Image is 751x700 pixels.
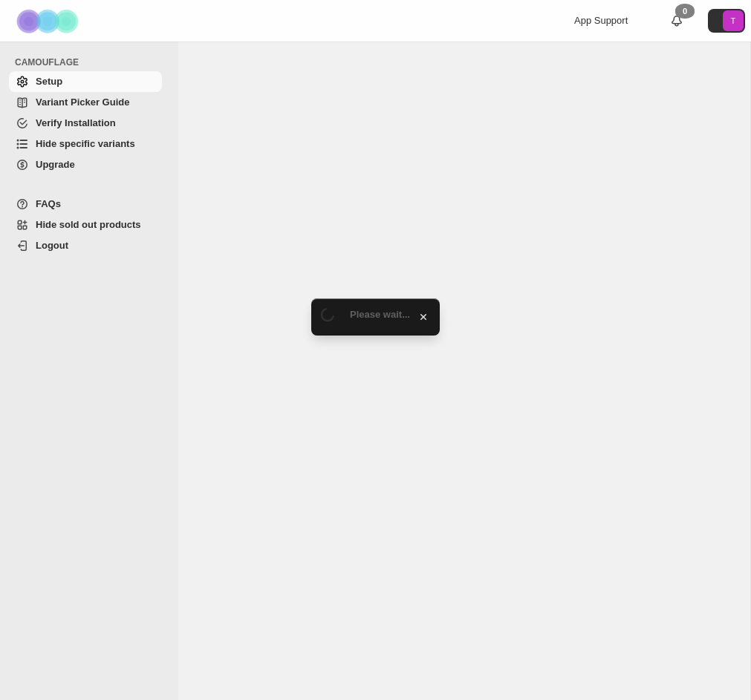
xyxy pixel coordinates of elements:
[36,240,68,251] span: Logout
[36,219,141,230] span: Hide sold out products
[731,16,736,25] text: T
[9,113,162,134] a: Verify Installation
[350,309,410,320] span: Please wait...
[675,4,695,19] div: 0
[574,15,628,26] span: App Support
[9,134,162,154] a: Hide specific variants
[12,1,86,42] img: Camouflage
[36,159,75,170] span: Upgrade
[9,154,162,175] a: Upgrade
[36,138,135,149] span: Hide specific variants
[36,117,116,128] span: Verify Installation
[9,194,162,215] a: FAQs
[669,13,684,28] a: 0
[723,10,744,31] span: Avatar with initials T
[36,97,129,108] span: Variant Picker Guide
[15,56,168,68] span: CAMOUFLAGE
[36,76,62,87] span: Setup
[9,92,162,113] a: Variant Picker Guide
[708,9,745,33] button: Avatar with initials T
[9,71,162,92] a: Setup
[9,235,162,256] a: Logout
[36,198,61,209] span: FAQs
[9,215,162,235] a: Hide sold out products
